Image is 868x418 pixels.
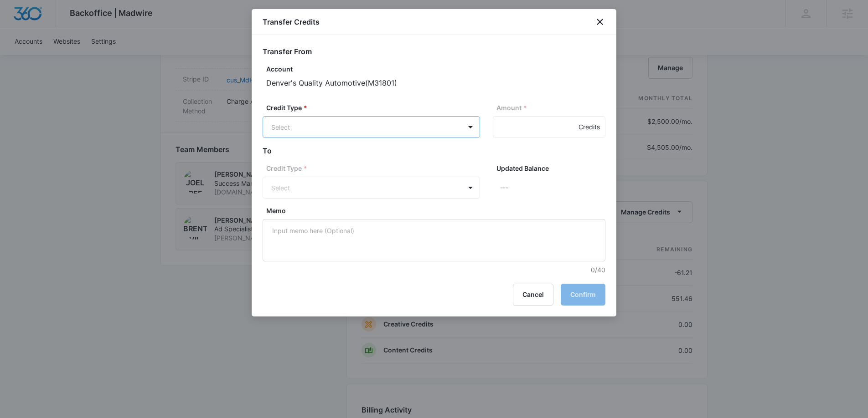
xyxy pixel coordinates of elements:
p: 0/40 [266,265,605,275]
label: Credit Type [266,163,484,173]
button: close [594,16,605,27]
div: Credits [579,116,600,138]
p: Account [266,64,605,74]
h1: Transfer Credits [263,16,320,27]
h2: Transfer From [263,46,605,57]
div: Select [271,122,449,132]
label: Updated Balance [496,163,609,173]
h2: To [263,145,605,156]
label: Amount [496,103,609,112]
p: Denver's Quality Automotive ( M31801 ) [266,77,605,88]
button: Cancel [513,284,553,306]
label: Credit Type [266,103,484,112]
label: Memo [266,206,609,215]
p: --- [500,177,605,199]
